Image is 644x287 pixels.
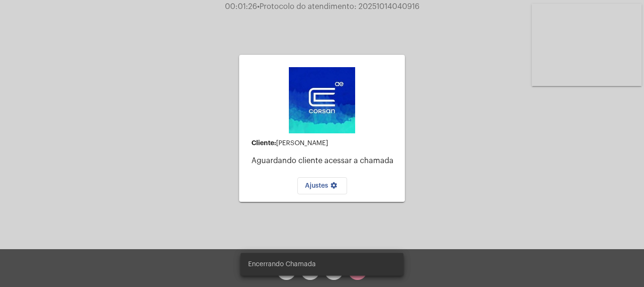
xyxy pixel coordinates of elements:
[297,177,347,194] button: Ajustes
[248,260,316,269] span: Encerrando Chamada
[305,183,340,189] span: Ajustes
[257,3,259,10] span: •
[328,182,340,193] mat-icon: settings
[225,3,257,10] span: 00:01:26
[251,139,397,147] div: [PERSON_NAME]
[251,139,276,146] strong: Cliente:
[251,157,397,165] p: Aguardando cliente acessar a chamada
[257,3,420,10] span: Protocolo do atendimento: 20251014040916
[289,67,355,133] img: d4669ae0-8c07-2337-4f67-34b0df7f5ae4.jpeg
